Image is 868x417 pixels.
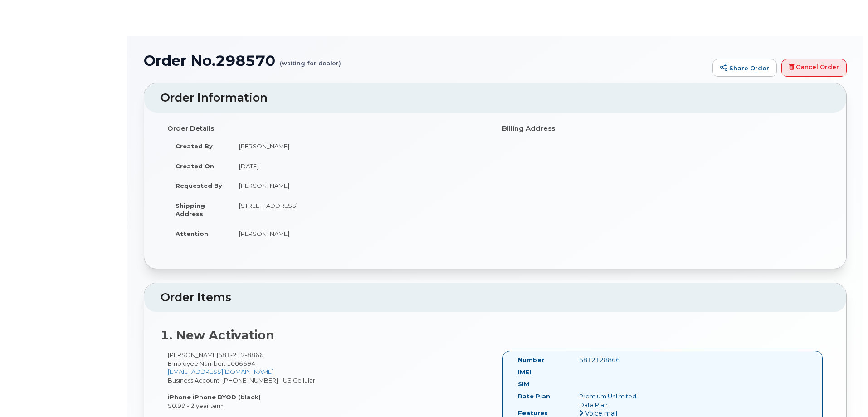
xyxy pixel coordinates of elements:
[161,291,830,304] h2: Order Items
[518,368,531,377] label: IMEI
[176,202,205,218] strong: Shipping Address
[518,356,544,364] label: Number
[167,125,488,132] h4: Order Details
[168,393,261,401] strong: iPhone iPhone BYOD (black)
[161,92,830,104] h2: Order Information
[572,392,658,409] div: Premium Unlimited Data Plan
[176,142,213,150] strong: Created By
[176,230,208,237] strong: Attention
[230,351,245,358] span: 212
[161,351,495,410] div: [PERSON_NAME] Business Account: [PHONE_NUMBER] - US Cellular $0.99 - 2 year term
[280,53,341,67] small: (waiting for dealer)
[168,368,273,375] a: [EMAIL_ADDRESS][DOMAIN_NAME]
[245,351,263,358] span: 8866
[144,53,708,69] h1: Order No.298570
[168,360,255,367] span: Employee Number: 1006694
[218,351,263,358] span: 681
[231,136,488,156] td: [PERSON_NAME]
[231,196,488,224] td: [STREET_ADDRESS]
[781,59,847,77] a: Cancel Order
[231,156,488,176] td: [DATE]
[572,356,658,364] div: 6812128866
[712,59,777,77] a: Share Order
[231,176,488,196] td: [PERSON_NAME]
[518,392,550,401] label: Rate Plan
[161,328,274,343] strong: 1. New Activation
[176,182,222,189] strong: Requested By
[231,224,488,244] td: [PERSON_NAME]
[518,380,529,388] label: SIM
[176,162,214,170] strong: Created On
[502,125,823,132] h4: Billing Address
